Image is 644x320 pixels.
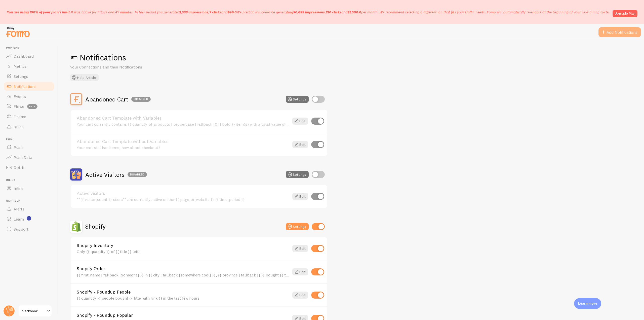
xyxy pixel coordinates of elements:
[293,10,325,14] b: 50,655 impressions
[3,183,55,193] a: Inline
[292,118,308,125] a: Edit
[292,268,308,275] a: Edit
[14,84,36,89] span: Notifications
[3,61,55,71] a: Metrics
[77,243,289,248] a: Shopify Inventory
[613,10,637,17] a: Upgrade Plan
[77,296,289,300] div: {{ quantity }} people bought {{ title_with_link }} in the last few hours
[77,191,289,196] a: Active visitors
[3,142,55,152] a: Push
[70,64,191,70] p: Your Connections and their Notifications
[14,94,26,99] span: Events
[6,199,55,203] span: Get Help
[14,186,23,191] span: Inline
[85,171,147,179] h2: Active Visitors
[85,223,106,230] h2: Shopify
[77,145,289,150] div: Your cart still has items, how about checkout?
[14,124,24,129] span: Rules
[180,10,237,14] span: , and
[70,93,82,105] img: Abandoned Cart
[292,292,308,299] a: Edit
[77,197,289,202] div: **{{ visitor_count }} users** are currently active on our {{ page_or_website }} {{ time_period }}
[27,104,37,109] span: beta
[7,10,610,15] p: It was active for 1 days and 47 minutes. In this period you generated We predict you could be gen...
[14,165,25,170] span: Opt-In
[3,214,55,224] a: Learn
[77,116,289,120] a: Abandoned Cart Template with Variables
[227,10,237,14] b: $49.0
[77,122,289,126] div: Your cart currently contains {{ quantity_of_products | propercase | fallback [0] | bold }} item(s...
[292,193,308,200] a: Edit
[3,162,55,172] a: Opt-In
[85,95,151,103] h2: Abandoned Cart
[70,168,82,181] img: Active Visitors
[77,313,289,317] a: Shopify - Roundup Popular
[14,104,24,109] span: Flows
[347,10,361,14] b: $1,500.0
[6,179,55,182] span: Inline
[209,10,221,14] b: 7 clicks
[180,10,208,14] b: 1,688 impressions
[3,71,55,81] a: Settings
[3,91,55,101] a: Events
[77,249,289,254] div: Only {{ quantity }} of {{ title }} left!
[14,145,23,150] span: Push
[574,298,601,309] div: Learn more
[3,51,55,61] a: Dashboard
[292,141,308,148] a: Edit
[14,114,26,119] span: Theme
[14,155,32,160] span: Push Data
[14,206,24,211] span: Alerts
[131,97,151,102] div: Disabled
[3,152,55,162] a: Push Data
[3,81,55,91] a: Notifications
[6,46,55,50] span: Pop-ups
[14,54,34,59] span: Dashboard
[77,290,289,294] a: Shopify - Roundup People
[7,10,71,14] span: You are using 100% of your plan's limit.
[292,245,308,252] a: Edit
[286,96,309,103] button: Settings
[6,138,55,141] span: Push
[286,223,309,230] button: Settings
[14,227,28,232] span: Support
[18,305,52,317] a: blackbook
[70,74,99,81] button: Help Article
[22,308,46,314] span: blackbook
[3,204,55,214] a: Alerts
[286,171,309,178] button: Settings
[14,74,28,79] span: Settings
[3,224,55,234] a: Support
[77,139,289,144] a: Abandoned Cart Template without Variables
[5,25,30,38] img: fomo-relay-logo-orange.svg
[578,301,597,306] p: Learn more
[3,122,55,132] a: Rules
[293,10,361,14] span: , and
[77,273,289,277] div: {{ first_name | fallback [Someone] }} in {{ city | fallback [somewhere cool] }}, {{ province | fa...
[27,216,31,221] svg: <p>Watch New Feature Tutorials!</p>
[128,172,147,177] div: Disabled
[3,112,55,122] a: Theme
[70,221,82,233] img: Shopify
[14,217,24,222] span: Learn
[70,52,632,63] h1: Notifications
[3,101,55,112] a: Flows beta
[77,266,289,271] a: Shopify Order
[326,10,341,14] b: 210 clicks
[14,64,27,69] span: Metrics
